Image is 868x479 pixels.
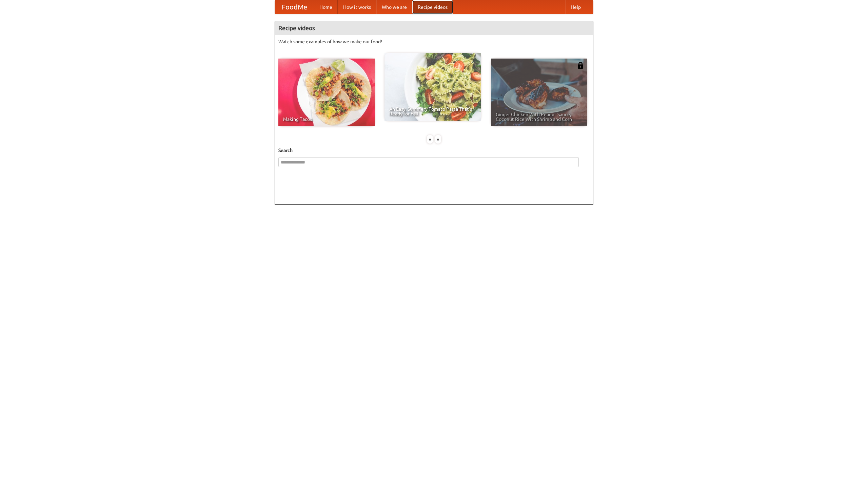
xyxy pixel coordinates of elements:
a: How it works [338,0,376,14]
a: Recipe videos [412,0,453,14]
div: » [435,135,441,144]
img: 483408.png [577,62,584,69]
h5: Search [278,147,590,154]
div: « [427,135,433,144]
a: Home [314,0,338,14]
p: Watch some examples of how we make our food! [278,38,590,45]
h4: Recipe videos [275,21,593,35]
a: Making Tacos [278,59,375,126]
a: An Easy, Summery Tomato Pasta That's Ready for Fall [384,53,481,121]
a: Who we are [376,0,412,14]
span: An Easy, Summery Tomato Pasta That's Ready for Fall [389,107,476,116]
a: Help [565,0,586,14]
a: FoodMe [275,0,314,14]
span: Making Tacos [283,117,370,122]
